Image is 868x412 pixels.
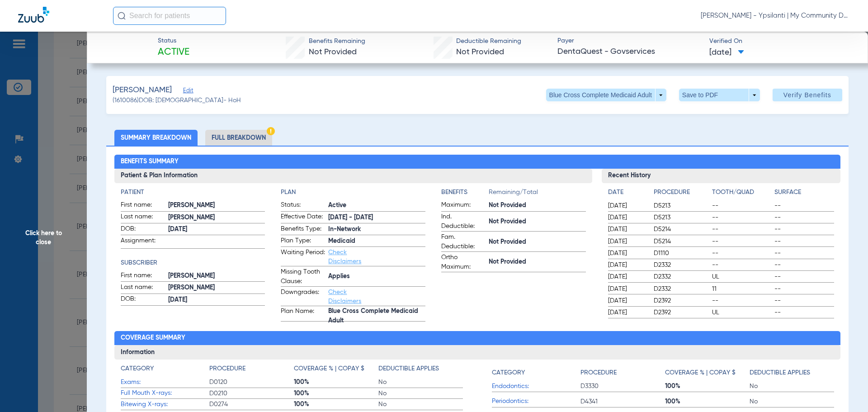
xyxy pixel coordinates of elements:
[712,260,772,270] span: --
[602,169,841,183] h3: Recent History
[121,236,165,248] span: Assignment:
[608,188,646,200] app-breakdown-title: Date
[489,257,586,267] span: Not Provided
[114,130,198,146] li: Summary Breakdown
[701,11,850,20] span: [PERSON_NAME] - Ypsilanti | My Community Dental Centers
[121,364,209,377] app-breakdown-title: Category
[456,37,521,46] span: Deductible Remaining
[492,364,580,381] app-breakdown-title: Category
[608,237,646,246] span: [DATE]
[750,364,834,381] app-breakdown-title: Deductible Applies
[294,364,378,377] app-breakdown-title: Coverage % | Copay $
[378,364,463,377] app-breakdown-title: Deductible Applies
[712,188,772,197] h4: Tooth/Quad
[18,7,49,23] img: Zuub Logo
[121,271,165,282] span: First name:
[774,201,834,210] span: --
[608,284,646,294] span: [DATE]
[121,212,165,223] span: Last name:
[557,46,702,57] span: DentaQuest - Govservices
[209,389,294,398] span: D0210
[608,260,646,270] span: [DATE]
[712,284,772,294] span: 11
[209,400,294,409] span: D0274
[121,258,265,268] h4: Subscriber
[654,237,709,246] span: D5214
[654,188,709,197] h4: Procedure
[773,89,842,101] button: Verify Benefits
[378,400,463,409] span: No
[168,295,265,305] span: [DATE]
[608,249,646,258] span: [DATE]
[783,91,831,99] span: Verify Benefits
[121,188,265,197] h4: Patient
[121,388,209,398] span: Full Mouth X-rays:
[183,87,191,96] span: Edit
[774,308,834,317] span: --
[608,272,646,281] span: [DATE]
[281,224,325,235] span: Benefits Type:
[608,201,646,210] span: [DATE]
[121,378,209,387] span: Exams:
[654,272,709,281] span: D2332
[546,89,666,101] button: Blue Cross Complete Medicaid Adult
[168,225,265,234] span: [DATE]
[281,200,325,211] span: Status:
[712,249,772,258] span: --
[712,213,772,222] span: --
[456,48,504,56] span: Not Provided
[328,201,425,210] span: Active
[441,232,486,251] span: Fam. Deductible:
[113,96,241,105] span: (1610086) DOB: [DEMOGRAPHIC_DATA] - HoH
[489,188,586,200] span: Remaining/Total
[774,213,834,222] span: --
[121,224,165,235] span: DOB:
[441,212,486,231] span: Ind. Deductible:
[281,267,325,286] span: Missing Tooth Clause:
[608,188,646,197] h4: Date
[665,397,750,406] span: 100%
[709,37,854,46] span: Verified On
[281,307,325,321] span: Plan Name:
[774,188,834,197] h4: Surface
[654,188,709,200] app-breakdown-title: Procedure
[774,237,834,246] span: --
[441,200,486,211] span: Maximum:
[608,225,646,234] span: [DATE]
[281,212,325,223] span: Effective Date:
[114,331,841,346] h2: Coverage Summary
[654,296,709,305] span: D2392
[441,253,486,272] span: Ortho Maximum:
[774,284,834,294] span: --
[281,248,325,266] span: Waiting Period:
[168,271,265,281] span: [PERSON_NAME]
[294,364,364,374] h4: Coverage % | Copay $
[712,225,772,234] span: --
[309,37,365,46] span: Benefits Remaining
[121,283,165,294] span: Last name:
[328,272,425,281] span: Applies
[608,296,646,305] span: [DATE]
[823,369,868,412] div: Chat Widget
[281,236,325,247] span: Plan Type:
[774,249,834,258] span: --
[580,397,665,406] span: D4341
[774,296,834,305] span: --
[654,201,709,210] span: D5213
[654,308,709,317] span: D2392
[209,364,294,377] app-breakdown-title: Procedure
[580,368,617,378] h4: Procedure
[492,397,580,406] span: Periodontics:
[168,201,265,210] span: [PERSON_NAME]
[580,382,665,391] span: D3330
[580,364,665,381] app-breakdown-title: Procedure
[750,397,834,406] span: No
[309,48,357,56] span: Not Provided
[281,188,425,197] h4: Plan
[209,364,245,374] h4: Procedure
[158,46,189,59] span: Active
[712,272,772,281] span: UL
[750,368,810,378] h4: Deductible Applies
